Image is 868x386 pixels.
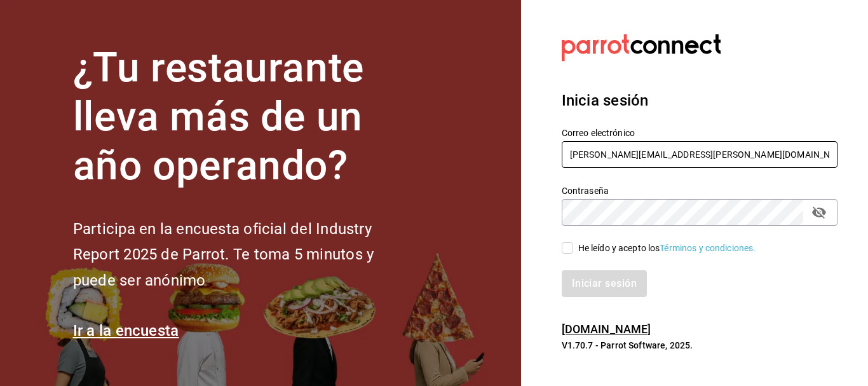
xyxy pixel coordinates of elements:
input: Ingresa tu correo electrónico [562,141,837,168]
label: Contraseña [562,186,837,195]
h1: ¿Tu restaurante lleva más de un año operando? [73,44,416,190]
a: Ir a la encuesta [73,322,179,340]
a: [DOMAIN_NAME] [562,322,651,336]
h2: Participa en la encuesta oficial del Industry Report 2025 de Parrot. Te toma 5 minutos y puede se... [73,216,416,294]
div: He leído y acepto los [578,242,756,255]
button: passwordField [808,202,830,223]
p: V1.70.7 - Parrot Software, 2025. [562,339,837,352]
label: Correo electrónico [562,128,837,137]
a: Términos y condiciones. [660,243,756,253]
h3: Inicia sesión [562,89,837,112]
